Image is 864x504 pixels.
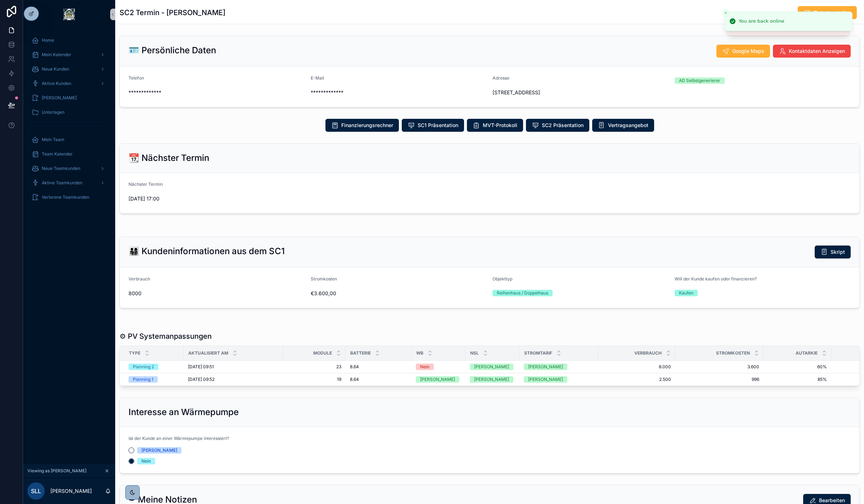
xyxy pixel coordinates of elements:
span: WB [416,350,423,356]
div: scrollable content [23,29,115,213]
span: Stromkosten [311,276,337,282]
span: Aktualisiert am [188,350,228,356]
a: Unterlagen [27,106,111,119]
button: Finanzierungsrechner [325,119,399,132]
span: Verlorene Teamkunden [42,194,89,200]
a: Neue Kunden [27,63,111,76]
span: Verbrauch [129,276,150,282]
span: 3.600 [680,364,759,370]
a: [PERSON_NAME] [27,91,111,104]
div: [PERSON_NAME] [528,364,563,370]
div: [PERSON_NAME] [420,376,455,383]
h2: 🪪 Persönliche Daten [129,45,216,56]
span: Adresse [492,75,509,81]
button: MVT-Protokoll [467,119,523,132]
span: NSL [470,350,479,356]
span: [DATE] 17:00 [129,195,305,202]
span: [PERSON_NAME] [42,95,77,101]
button: Google Maps [716,45,770,58]
span: Kontaktdaten Anzeigen [789,48,845,55]
span: Telefon [129,75,144,81]
span: Vertragsangebot [608,122,648,129]
span: Ist der Kunde an einer Wärmepumpe interessiert? [129,436,229,441]
span: Autarkie [796,350,818,356]
span: Aktive Teamkunden [42,180,82,186]
span: Viewing as [PERSON_NAME] [27,468,86,474]
span: Batterie [350,350,371,356]
div: AD Selbstgenerierer [679,77,720,84]
h1: SC2 Termin - [PERSON_NAME] [120,8,225,18]
span: Skript [831,248,845,256]
span: €3.600,00 [311,290,487,297]
span: [DATE] 09:51 [188,364,214,370]
div: Planning 1 [133,376,153,383]
p: [PERSON_NAME] [50,487,92,495]
span: 996 [680,377,759,382]
span: Stromtarif [524,350,552,356]
span: Type [129,350,140,356]
span: Nächster Termin [129,181,163,187]
span: Neue Kunden [42,66,69,72]
span: 8.64 [350,377,359,382]
div: Reihenhaus / Doppelhaus [497,290,548,296]
span: Module [313,350,332,356]
div: Nein [420,364,429,370]
div: [PERSON_NAME] [528,376,563,383]
a: Mein Kalender [27,48,111,61]
h2: 👨‍👩‍👧‍👦 Kundeninformationen aus dem SC1 [129,246,285,257]
button: Kontaktdaten Anzeigen [773,45,851,58]
h2: Interesse an Wärmepumpe [129,406,239,418]
h2: 📆 Nächster Termin [129,152,209,164]
span: Mein Team [42,137,64,143]
h1: ⚙ PV Systemanpassungen [120,331,212,341]
div: Planning 2 [133,364,154,370]
span: [DATE] 09:52 [188,377,215,382]
button: SC1 Präsentation [402,119,464,132]
div: [PERSON_NAME] [141,447,177,454]
span: Verbrauch [634,350,662,356]
a: Mein Team [27,133,111,146]
a: Home [27,34,111,47]
span: Team Kalender [42,151,73,157]
span: 23 [288,364,341,370]
span: E-Mail [311,75,324,81]
span: 8.000 [603,364,671,370]
span: Neue Teamkunden [42,166,80,171]
div: You are back online [739,18,784,25]
a: Aktive Kunden [27,77,111,90]
div: [PERSON_NAME] [474,364,509,370]
span: Will der Kunde kaufen oder finanzieren? [675,276,757,282]
a: Neue Teamkunden [27,162,111,175]
span: SLL [31,487,41,495]
span: Finanzierungsrechner [341,122,393,129]
span: MVT-Protokoll [483,122,517,129]
span: 19 [288,377,341,382]
img: App logo [63,9,75,20]
span: 2.500 [603,377,671,382]
span: SC2 Präsentation [542,122,584,129]
span: Home [42,37,54,43]
span: Unterlagen [42,109,64,115]
span: Stromkosten [716,350,750,356]
button: Skript [815,246,851,258]
span: 8.64 [350,364,359,370]
span: Mein Kalender [42,52,71,58]
div: Nein [141,458,151,464]
span: Objekttyp [492,276,512,282]
button: SC2 Präsentation [526,119,589,132]
a: Aktive Teamkunden [27,176,111,189]
span: 8000 [129,290,305,297]
button: Close toast [722,9,729,17]
button: Ticket erstellen [798,6,857,19]
div: Kaufen [679,290,693,296]
span: 60% [768,364,827,370]
a: Verlorene Teamkunden [27,191,111,204]
span: Aktive Kunden [42,81,71,86]
span: Google Maps [732,48,764,55]
div: [PERSON_NAME] [474,376,509,383]
span: 85% [768,377,827,382]
a: Team Kalender [27,148,111,161]
button: Vertragsangebot [592,119,654,132]
span: SC1 Präsentation [418,122,458,129]
span: Bearbeiten [819,497,845,504]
